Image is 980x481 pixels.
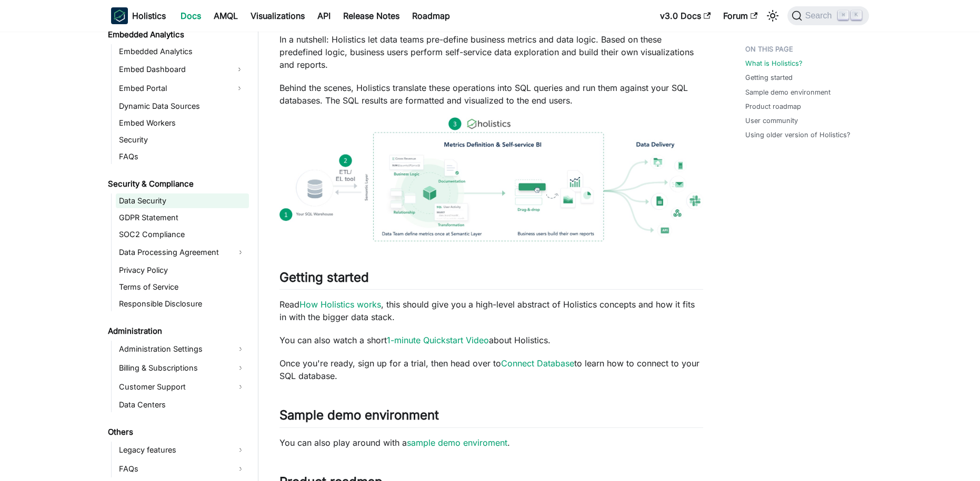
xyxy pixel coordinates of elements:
a: Data Centers [116,397,249,412]
a: Billing & Subscriptions [116,360,249,376]
a: Embedded Analytics [116,44,249,59]
a: Using older version of Holistics? [745,130,851,140]
a: Sample demo environment [745,87,831,97]
nav: Docs sidebar [101,32,258,481]
a: Connect Database [501,358,574,369]
a: Others [105,425,249,439]
a: User community [745,116,798,126]
a: Dynamic Data Sources [116,99,249,114]
a: Product roadmap [745,101,801,111]
a: API [311,7,337,24]
a: FAQs [116,149,249,164]
a: Security & Compliance [105,177,249,191]
kbd: ⌘ [838,11,848,20]
a: Administration [105,324,249,339]
a: SOC2 Compliance [116,227,249,242]
a: v3.0 Docs [654,7,717,24]
h2: Getting started [279,270,703,290]
a: How Holistics works [299,299,381,310]
button: Expand sidebar category 'Embed Dashboard' [230,61,249,78]
p: Behind the scenes, Holistics translate these operations into SQL queries and run them against you... [279,81,703,107]
a: Terms of Service [116,280,249,294]
a: Security [116,132,249,147]
p: You can also watch a short about Holistics. [279,334,703,346]
a: Visualizations [244,7,311,24]
a: Embed Workers [116,116,249,130]
a: Legacy features [116,442,249,458]
span: Search [802,11,838,21]
a: FAQs [116,460,249,477]
p: Once you're ready, sign up for a trial, then head over to to learn how to connect to your SQL dat... [279,357,703,382]
p: In a nutshell: Holistics let data teams pre-define business metrics and data logic. Based on thes... [279,33,703,71]
b: Holistics [132,9,166,22]
a: AMQL [207,7,244,24]
a: Data Processing Agreement [116,244,249,261]
a: HolisticsHolistics [111,7,166,24]
button: Search (Command+K) [787,6,869,25]
img: How Holistics fits in your Data Stack [279,117,703,241]
a: sample demo enviroment [407,437,507,448]
a: Responsible Disclosure [116,296,249,311]
p: You can also play around with a . [279,436,703,449]
a: Release Notes [337,7,406,24]
a: Forum [717,7,764,24]
a: Embedded Analytics [105,27,249,42]
button: Expand sidebar category 'Embed Portal' [230,80,249,97]
a: What is Holistics? [745,58,803,68]
button: Switch between dark and light mode (currently light mode) [764,7,781,24]
a: GDPR Statement [116,210,249,225]
a: Data Security [116,193,249,208]
p: Read , this should give you a high-level abstract of Holistics concepts and how it fits in with t... [279,298,703,323]
a: Embed Portal [116,80,230,97]
h2: Sample demo environment [279,407,703,427]
a: Customer Support [116,378,249,395]
a: Privacy Policy [116,263,249,278]
a: Getting started [745,73,793,83]
a: Docs [174,7,207,24]
kbd: K [851,11,862,20]
a: Embed Dashboard [116,61,230,78]
a: Administration Settings [116,341,249,357]
a: 1-minute Quickstart Video [387,335,489,345]
img: Holistics [111,7,128,24]
a: Roadmap [406,7,456,24]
